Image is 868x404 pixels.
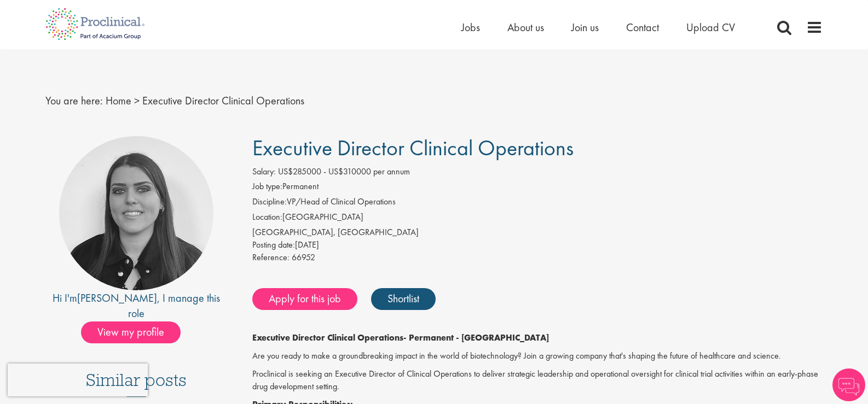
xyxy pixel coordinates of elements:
[252,239,823,251] div: [DATE]
[252,180,282,193] label: Job type:
[252,166,276,178] label: Salary:
[252,332,403,343] strong: Executive Director Clinical Operations
[45,93,103,108] span: You are here:
[252,368,823,393] p: Proclinical is seeking an Executive Director of Clinical Operations to deliver strategic leadersh...
[252,196,287,208] label: Discipline:
[461,20,480,34] a: Jobs
[252,226,823,239] div: [GEOGRAPHIC_DATA], [GEOGRAPHIC_DATA]
[626,20,659,34] a: Contact
[571,20,599,34] a: Join us
[59,136,213,290] img: imeage of recruiter Ciara Noble
[686,20,735,34] a: Upload CV
[252,239,295,250] span: Posting date:
[371,288,436,310] a: Shortlist
[252,251,290,264] label: Reference:
[142,93,304,108] span: Executive Director Clinical Operations
[507,20,544,34] a: About us
[252,211,282,224] label: Location:
[106,93,131,108] a: breadcrumb link
[292,251,315,263] span: 66952
[134,93,140,108] span: >
[252,211,823,226] li: [GEOGRAPHIC_DATA]
[252,288,357,310] a: Apply for this job
[81,321,181,343] span: View my profile
[832,368,865,401] img: Chatbot
[252,196,823,211] li: VP/Head of Clinical Operations
[278,166,410,177] span: US$285000 - US$310000 per annum
[252,350,823,362] p: Are you ready to make a groundbreaking impact in the world of biotechnology? Join a growing compa...
[8,364,148,396] iframe: reCAPTCHA
[77,291,157,305] a: [PERSON_NAME]
[45,290,228,321] div: Hi I'm , I manage this role
[403,332,549,343] strong: - Permanent - [GEOGRAPHIC_DATA]
[252,180,823,196] li: Permanent
[81,324,192,338] a: View my profile
[252,134,574,162] span: Executive Director Clinical Operations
